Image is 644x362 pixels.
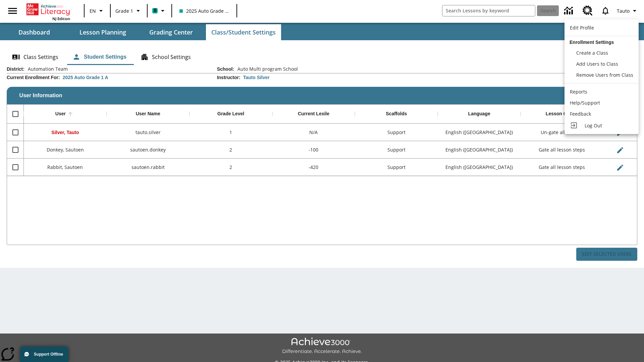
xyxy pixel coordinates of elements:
[585,122,602,129] span: Log Out
[570,111,591,117] span: Feedback
[570,88,587,95] span: Reports
[570,100,600,106] span: Help/Support
[576,50,608,56] span: Create a Class
[576,72,633,78] span: Remove Users from Class
[570,24,594,31] span: Edit Profile
[570,40,614,45] span: Enrollment Settings
[576,61,618,67] span: Add Users to Class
